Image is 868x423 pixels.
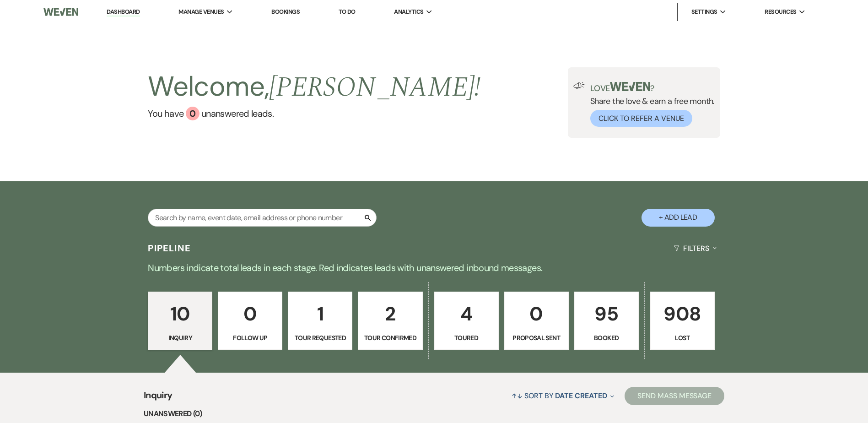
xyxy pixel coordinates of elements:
[144,408,724,420] li: Unanswered (0)
[510,333,563,343] p: Proposal Sent
[288,292,352,350] a: 1Tour Requested
[144,388,173,408] span: Inquiry
[656,298,709,329] p: 908
[590,110,692,127] button: Click to Refer a Venue
[43,2,78,22] img: Weven Logo
[394,7,423,16] span: Analytics
[224,298,276,329] p: 0
[580,298,633,329] p: 95
[590,82,715,92] p: Love ?
[294,298,346,329] p: 1
[218,292,282,350] a: 0Follow Up
[364,298,416,329] p: 2
[294,333,346,343] p: Tour Requested
[510,298,563,329] p: 0
[670,236,720,260] button: Filters
[504,292,569,350] a: 0Proposal Sent
[434,292,499,350] a: 4Toured
[186,107,199,120] div: 0
[625,387,724,405] button: Send Mass Message
[691,7,717,16] span: Settings
[148,242,191,255] h3: Pipeline
[610,82,651,91] img: weven-logo-green.svg
[271,8,300,16] a: Bookings
[512,391,523,401] span: ↑↓
[148,67,480,107] h2: Welcome,
[224,333,276,343] p: Follow Up
[107,8,140,16] a: Dashboard
[508,384,618,408] button: Sort By Date Created
[656,333,709,343] p: Lost
[364,333,416,343] p: Tour Confirmed
[440,298,493,329] p: 4
[178,7,224,16] span: Manage Venues
[573,82,585,89] img: loud-speaker-illustration.svg
[339,8,356,16] a: To Do
[148,107,480,120] a: You have 0 unanswered leads.
[148,292,212,350] a: 10Inquiry
[154,333,206,343] p: Inquiry
[580,333,633,343] p: Booked
[555,391,607,401] span: Date Created
[585,82,715,127] div: Share the love & earn a free month.
[650,292,715,350] a: 908Lost
[269,66,480,108] span: [PERSON_NAME] !
[148,209,377,227] input: Search by name, event date, email address or phone number
[765,7,796,16] span: Resources
[105,260,764,275] p: Numbers indicate total leads in each stage. Red indicates leads with unanswered inbound messages.
[440,333,493,343] p: Toured
[642,209,715,227] button: + Add Lead
[574,292,639,350] a: 95Booked
[154,298,206,329] p: 10
[358,292,422,350] a: 2Tour Confirmed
